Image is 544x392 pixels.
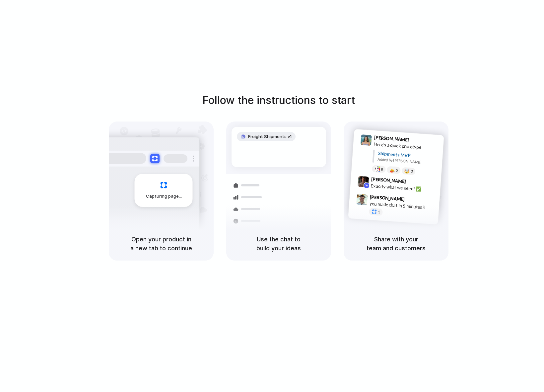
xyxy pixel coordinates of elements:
[408,178,422,186] span: 9:42 AM
[411,137,425,145] span: 9:41 AM
[374,134,409,143] span: [PERSON_NAME]
[371,182,437,193] div: Exactly what we need! ✅
[378,210,380,214] span: 1
[202,92,355,108] h1: Follow the instructions to start
[369,200,436,211] div: you made that in 5 minutes?!
[411,170,413,173] span: 3
[248,133,292,140] span: Freight Shipments v1
[396,169,398,172] span: 5
[117,235,206,253] h5: Open your product in a new tab to continue
[352,235,441,253] h5: Share with your team and customers
[374,140,440,152] div: Here's a quick prototype
[370,193,405,203] span: [PERSON_NAME]
[404,169,410,173] div: 🤯
[146,193,183,200] span: Capturing page
[378,150,439,161] div: Shipments MVP
[371,175,406,185] span: [PERSON_NAME]
[377,157,439,166] div: Added by [PERSON_NAME]
[407,196,420,204] span: 9:47 AM
[381,167,383,171] span: 8
[234,235,323,253] h5: Use the chat to build your ideas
